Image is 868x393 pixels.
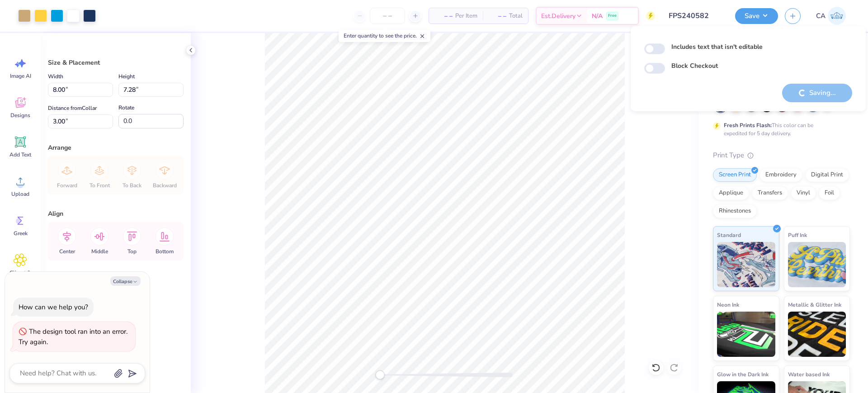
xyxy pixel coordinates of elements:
[14,230,28,237] span: Greek
[671,61,718,71] label: Block Checkout
[48,103,97,114] label: Distance from Collar
[488,11,506,21] span: – –
[339,29,430,42] div: Enter quantity to see the price.
[19,327,127,346] div: The design tool ran into an error. Try again.
[127,248,137,255] span: Top
[759,168,802,182] div: Embroidery
[370,8,405,24] input: – –
[788,312,846,357] img: Metallic & Glitter Ink
[10,72,31,80] span: Image AI
[713,168,757,182] div: Screen Print
[118,102,134,113] label: Rotate
[717,312,775,357] img: Neon Ink
[788,369,830,379] span: Water based Ink
[59,248,75,255] span: Center
[717,369,769,379] span: Glow in the Dark Ink
[816,11,826,21] span: CA
[819,186,840,200] div: Foil
[791,186,816,200] div: Vinyl
[812,7,850,25] a: CA
[48,143,184,152] div: Arrange
[752,186,788,200] div: Transfers
[592,11,603,21] span: N/A
[788,300,841,309] span: Metallic & Glitter Ink
[828,7,846,25] img: Chollene Anne Aranda
[110,276,141,286] button: Collapse
[713,150,850,161] div: Print Type
[735,8,778,24] button: Save
[717,230,741,240] span: Standard
[9,151,31,158] span: Add Text
[5,269,35,284] span: Clipart & logos
[11,190,29,198] span: Upload
[717,300,739,309] span: Neon Ink
[434,11,453,21] span: – –
[805,168,849,182] div: Digital Print
[48,209,184,218] div: Align
[788,242,846,287] img: Puff Ink
[713,186,749,200] div: Applique
[724,122,772,129] strong: Fresh Prints Flash:
[455,11,477,21] span: Per Item
[509,11,523,21] span: Total
[10,112,30,119] span: Designs
[48,71,63,82] label: Width
[156,248,174,255] span: Bottom
[375,370,384,379] div: Accessibility label
[541,11,576,21] span: Est. Delivery
[118,71,135,82] label: Height
[724,121,835,137] div: This color can be expedited for 5 day delivery.
[671,42,763,52] label: Includes text that isn't editable
[713,204,757,218] div: Rhinestones
[608,13,617,19] span: Free
[48,58,184,67] div: Size & Placement
[662,7,728,25] input: Untitled Design
[91,248,108,255] span: Middle
[19,303,88,312] div: How can we help you?
[788,230,807,240] span: Puff Ink
[717,242,775,287] img: Standard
